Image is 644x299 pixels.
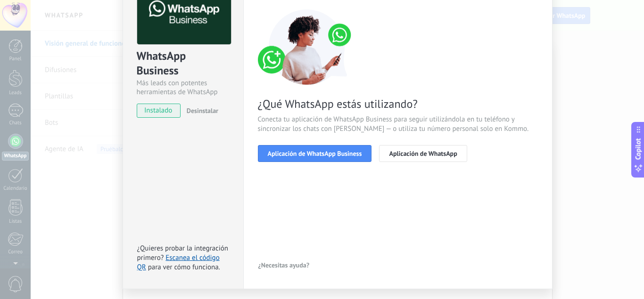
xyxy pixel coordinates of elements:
[187,106,218,115] span: Desinstalar
[258,145,372,162] button: Aplicación de WhatsApp Business
[137,104,180,118] span: instalado
[634,138,643,160] span: Copilot
[379,145,467,162] button: Aplicación de WhatsApp
[389,150,457,157] span: Aplicación de WhatsApp
[258,9,357,85] img: connect number
[183,104,218,118] button: Desinstalar
[258,262,310,268] span: ¿Necesitas ayuda?
[268,150,362,157] span: Aplicación de WhatsApp Business
[258,115,538,134] span: Conecta tu aplicación de WhatsApp Business para seguir utilizándola en tu teléfono y sincronizar ...
[258,97,538,111] span: ¿Qué WhatsApp estás utilizando?
[137,79,230,97] div: Más leads con potentes herramientas de WhatsApp
[258,258,310,272] button: ¿Necesitas ayuda?
[148,263,220,272] span: para ver cómo funciona.
[137,244,229,262] span: ¿Quieres probar la integración primero?
[137,253,220,272] a: Escanea el código QR
[137,48,230,79] div: WhatsApp Business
